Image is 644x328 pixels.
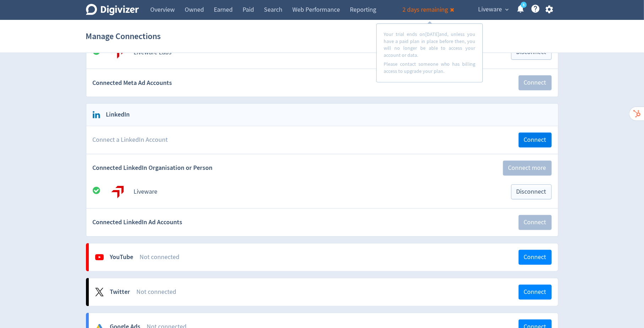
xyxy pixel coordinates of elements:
button: Connect [519,215,552,230]
div: YouTube [110,253,134,262]
a: Liveware Labs [134,48,172,57]
span: Connect a LinkedIn Account [93,135,168,144]
span: Disconnect [516,189,546,195]
div: All good [93,186,108,197]
span: Connected LinkedIn Ad Accounts [93,218,183,227]
button: Liveware [476,4,510,15]
span: 2 days remaining [403,6,448,14]
p: Please contact someone who has billing access to upgrade your plan. [384,61,475,75]
span: Connect [524,137,546,143]
button: Connect [519,75,552,90]
button: Connect more [503,161,552,176]
a: Liveware [134,188,158,196]
span: Connect [524,80,546,86]
span: Disconnect [516,49,546,55]
span: Connected LinkedIn Organisation or Person [93,163,213,172]
div: Not connected [140,253,519,262]
img: Avatar for Liveware [108,182,128,202]
span: Connect more [508,165,546,171]
button: Disconnect [511,184,552,199]
button: Connect [519,250,552,265]
div: Not connected [137,287,519,296]
button: Connect [519,133,552,147]
span: Liveware [478,4,502,15]
span: Connect [524,219,546,226]
span: Connected Meta Ad Accounts [93,79,172,87]
h1: Manage Connections [86,25,161,48]
p: Your trial ends on [DATE] and, unless you have a paid plan in place before then, you will no long... [384,31,475,59]
a: YouTubeNot connectedConnect [89,243,558,271]
a: TwitterNot connectedConnect [89,278,558,306]
span: expand_more [504,6,510,13]
button: Connect [519,285,552,300]
span: Connect [524,254,546,260]
span: Connect [524,289,546,295]
text: 5 [523,2,525,7]
div: Twitter [110,287,130,296]
h2: LinkedIn [101,110,130,119]
a: 5 [521,2,527,8]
